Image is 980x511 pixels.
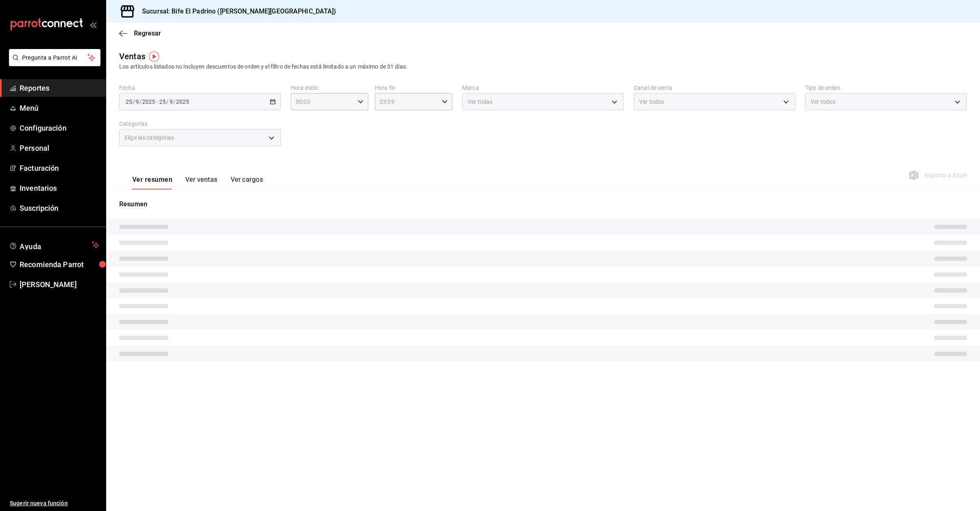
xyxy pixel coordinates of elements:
input: -- [159,98,166,105]
button: Ver ventas [185,176,218,190]
h3: Sucursal: Bife El Padrino ([PERSON_NAME][GEOGRAPHIC_DATA]) [136,7,336,16]
span: [PERSON_NAME] [20,279,99,290]
button: Ver cargos [231,176,263,190]
button: Regresar [119,29,161,37]
img: Tooltip marker [149,51,159,62]
span: Suscripción [20,203,99,214]
span: Pregunta a Parrot AI [22,54,88,62]
input: -- [169,98,173,105]
span: Personal [20,143,99,154]
span: Inventarios [20,183,99,194]
span: / [133,98,135,105]
span: - [156,98,158,105]
span: Recomienda Parrot [20,259,99,270]
p: Resumen [119,199,967,209]
span: Elige las categorías [125,134,174,142]
span: Reportes [20,83,99,94]
span: / [166,98,169,105]
label: Hora fin [375,85,452,91]
button: Pregunta a Parrot AI [9,49,100,66]
span: / [139,98,142,105]
label: Hora inicio [291,85,368,91]
input: ---- [176,98,189,105]
label: Marca [462,85,624,91]
span: Ver todos [639,98,664,106]
span: Menú [20,103,99,114]
label: Categorías [119,121,281,127]
span: Facturación [20,163,99,174]
label: Tipo de orden [805,85,967,91]
button: Ver resumen [132,176,172,190]
a: Pregunta a Parrot AI [6,59,100,68]
span: / [173,98,176,105]
input: ---- [142,98,156,105]
button: open_drawer_menu [90,21,96,28]
span: Configuración [20,123,99,134]
label: Canal de venta [634,85,795,91]
span: Ver todas [468,98,492,106]
label: Fecha [119,85,281,91]
input: -- [125,98,133,105]
input: -- [135,98,139,105]
span: Ayuda [20,240,89,250]
div: navigation tabs [132,176,263,190]
span: Regresar [134,29,161,37]
span: Sugerir nueva función [10,499,99,508]
span: Ver todos [811,98,835,106]
div: Los artículos listados no incluyen descuentos de orden y el filtro de fechas está limitado a un m... [119,62,967,71]
div: Ventas [119,50,145,62]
